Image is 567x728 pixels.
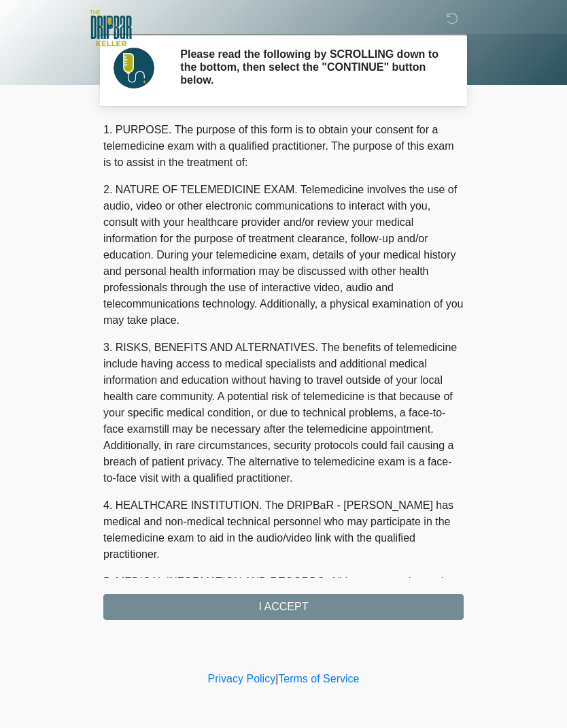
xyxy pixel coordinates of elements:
[275,673,278,684] a: |
[103,182,464,329] p: 2. NATURE OF TELEMEDICINE EXAM. Telemedicine involves the use of audio, video or other electronic...
[103,574,464,655] p: 5. MEDICAL INFORMATION AND RECORDS. All laws concerning patient access to medical records and cop...
[103,497,464,563] p: 4. HEALTHCARE INSTITUTION. The DRIPBaR - [PERSON_NAME] has medical and non-medical technical pers...
[180,48,443,87] h2: Please read the following by SCROLLING down to the bottom, then select the "CONTINUE" button below.
[103,340,464,486] p: 3. RISKS, BENEFITS AND ALTERNATIVES. The benefits of telemedicine include having access to medica...
[114,48,154,88] img: Agent Avatar
[278,673,359,684] a: Terms of Service
[208,673,276,684] a: Privacy Policy
[90,10,132,46] img: The DRIPBaR - Keller Logo
[103,122,464,171] p: 1. PURPOSE. The purpose of this form is to obtain your consent for a telemedicine exam with a qua...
